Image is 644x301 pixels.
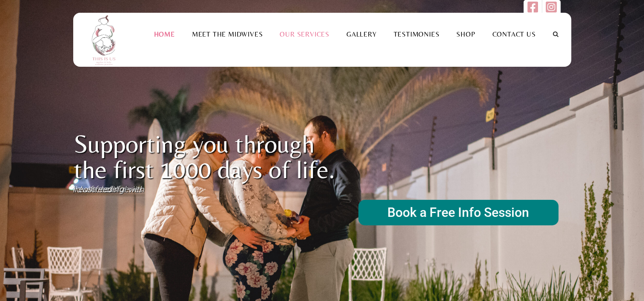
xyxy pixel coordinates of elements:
[94,183,97,196] div: f
[102,183,107,196] div: e
[183,30,272,38] a: Meet the Midwives
[385,30,448,38] a: Testimonies
[86,13,124,67] img: This is us practice
[145,30,183,38] a: Home
[136,183,139,196] div: t
[358,200,558,225] rs-layer: Book a Free Info Session
[97,183,102,196] div: e
[527,1,538,13] img: facebook-square.svg
[448,30,484,38] a: Shop
[107,183,112,196] div: d
[546,6,556,15] a: Follow us on Instagram
[83,183,88,196] div: a
[119,183,124,196] div: g
[128,183,135,196] div: w
[74,183,78,196] div: r
[88,183,92,196] div: s
[92,183,94,196] div: t
[78,183,83,196] div: e
[70,183,74,196] div: y
[124,183,129,196] div: e
[338,30,385,38] a: Gallery
[123,183,126,196] div: l
[484,30,544,38] a: Contact Us
[114,183,119,196] div: n
[546,1,556,13] img: instagram-square.svg
[112,183,114,196] div: i
[139,183,144,196] div: h
[271,30,338,38] a: Our Services
[74,131,345,182] rs-layer: Supporting you through the first 1000 days of life.
[135,183,136,196] div: i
